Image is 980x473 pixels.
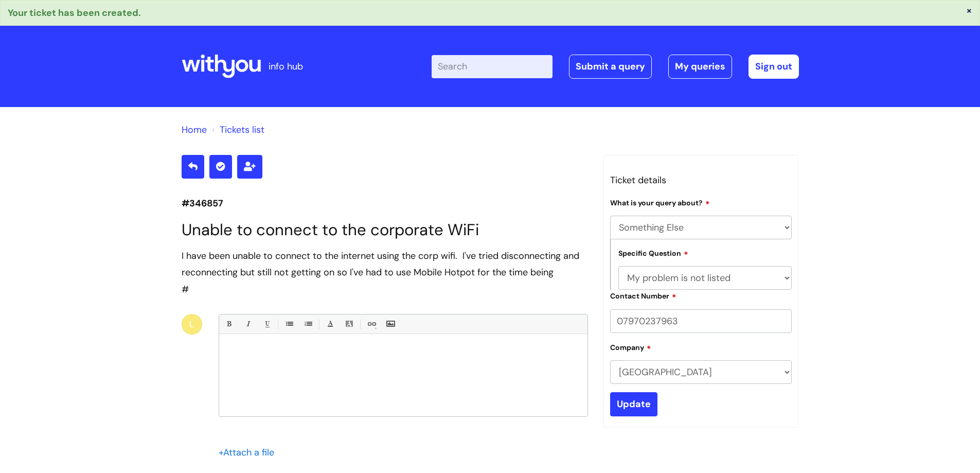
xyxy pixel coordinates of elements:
div: L [182,314,202,335]
p: info hub [269,58,303,75]
label: Company [610,342,651,352]
input: Search [432,55,553,78]
a: Sign out [749,55,799,78]
li: Solution home [182,121,207,138]
a: Submit a query [569,55,652,78]
label: Specific Question [618,248,688,258]
button: × [966,6,972,15]
a: 1. Ordered List (Ctrl-Shift-8) [301,318,314,330]
input: Update [610,392,657,416]
label: Contact Number [610,290,676,301]
li: Tickets list [209,121,264,138]
a: Tickets list [220,124,264,136]
a: Font Color [324,318,336,330]
a: Bold (Ctrl-B) [222,318,235,330]
a: Link [365,318,378,330]
div: Attach a file [219,444,280,461]
a: Home [182,124,207,136]
a: Underline(Ctrl-U) [260,318,273,330]
label: What is your query about? [610,197,710,207]
a: Insert Image... [384,318,397,330]
a: Back Color [343,318,355,330]
p: #346857 [182,195,588,212]
div: | - [432,55,799,78]
a: • Unordered List (Ctrl-Shift-7) [282,318,295,330]
div: # [182,248,588,297]
div: I have been unable to connect to the internet using the corp wifi. I've tried disconnecting and r... [182,248,588,281]
h3: Ticket details [610,172,792,188]
a: Italic (Ctrl-I) [241,318,254,330]
h1: Unable to connect to the corporate WiFi [182,220,588,239]
a: My queries [668,55,732,78]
